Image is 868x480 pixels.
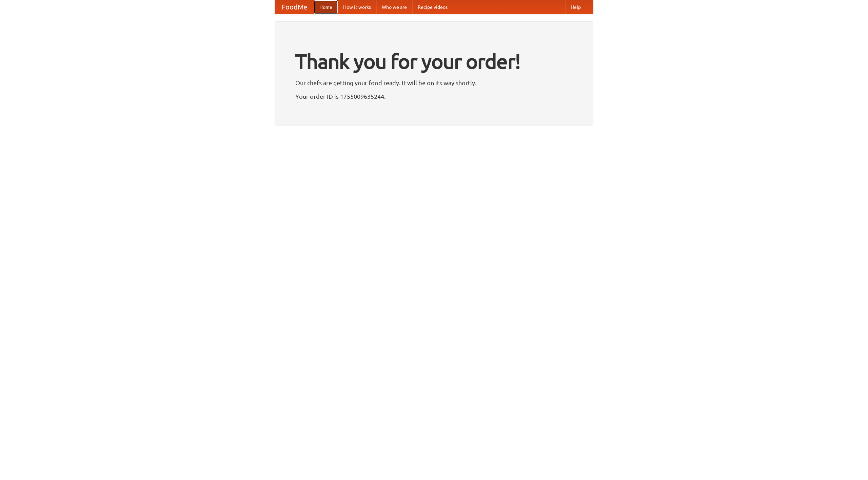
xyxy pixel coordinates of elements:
[565,0,586,14] a: Help
[314,0,338,14] a: Home
[376,0,412,14] a: Who we are
[275,0,314,14] a: FoodMe
[295,45,573,78] h1: Thank you for your order!
[295,91,573,101] p: Your order ID is 1755009635244.
[412,0,453,14] a: Recipe videos
[338,0,376,14] a: How it works
[295,78,573,88] p: Our chefs are getting your food ready. It will be on its way shortly.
